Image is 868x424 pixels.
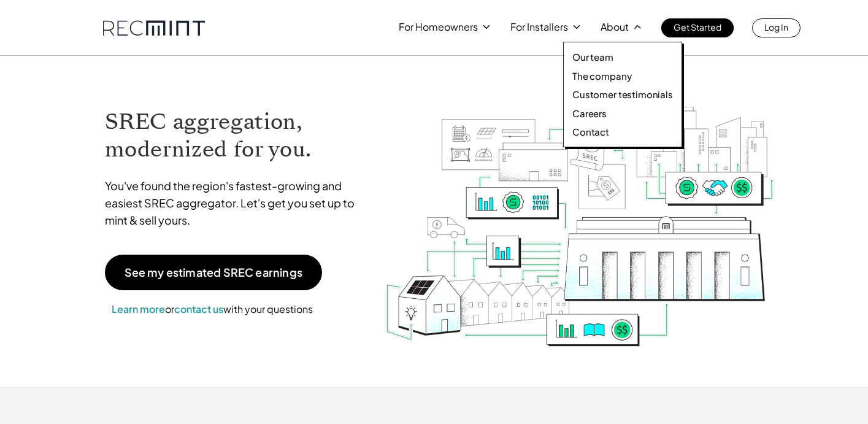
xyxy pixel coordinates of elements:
p: Careers [572,107,607,120]
a: Log In [752,18,801,37]
img: RECmint value cycle [384,74,775,350]
p: Log In [764,18,788,36]
p: or with your questions [105,301,320,317]
a: Get Started [661,18,734,37]
p: About [601,18,629,36]
a: contact us [174,303,223,315]
p: Contact [572,126,609,138]
a: Customer testimonials [572,88,673,101]
a: The company [572,70,673,82]
p: See my estimated SREC earnings [125,267,302,278]
p: Our team [572,51,613,63]
a: Learn more [112,303,165,315]
p: You've found the region's fastest-growing and easiest SREC aggregator. Let's get you set up to mi... [105,177,366,229]
a: Our team [572,51,673,63]
p: For Installers [510,18,568,36]
a: Contact [572,126,673,138]
p: The company [572,70,631,82]
a: See my estimated SREC earnings [105,255,322,290]
p: For Homeowners [399,18,478,36]
p: Get Started [674,18,721,36]
h1: SREC aggregation, modernized for you. [105,108,366,163]
a: Careers [572,107,673,120]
